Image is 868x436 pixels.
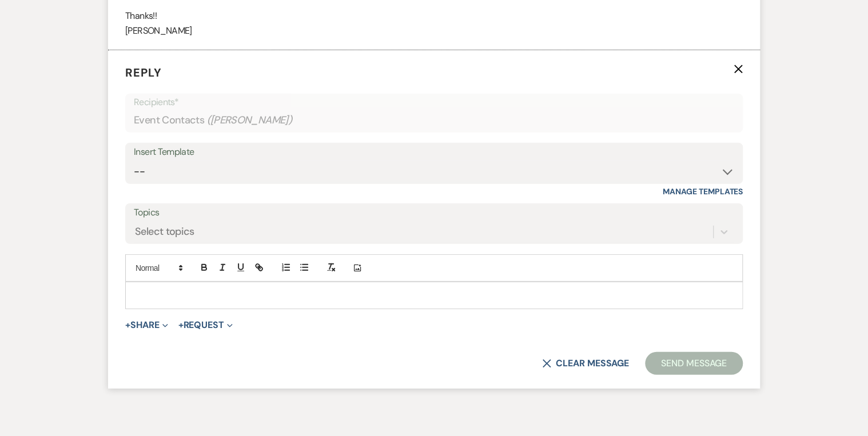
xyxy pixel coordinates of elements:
a: Manage Templates [663,186,743,197]
div: Select topics [135,225,194,240]
p: Recipients* [134,95,734,110]
button: Share [125,321,168,330]
span: + [178,321,184,330]
span: + [125,321,130,330]
button: Request [178,321,233,330]
label: Topics [134,205,734,221]
div: Insert Template [134,144,734,161]
span: Reply [125,65,162,80]
div: Event Contacts [134,109,734,131]
span: ( [PERSON_NAME] ) [206,113,292,128]
p: Thanks!! [125,9,743,23]
p: [PERSON_NAME] [125,23,743,38]
button: Send Message [645,352,743,375]
button: Clear message [542,359,629,368]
